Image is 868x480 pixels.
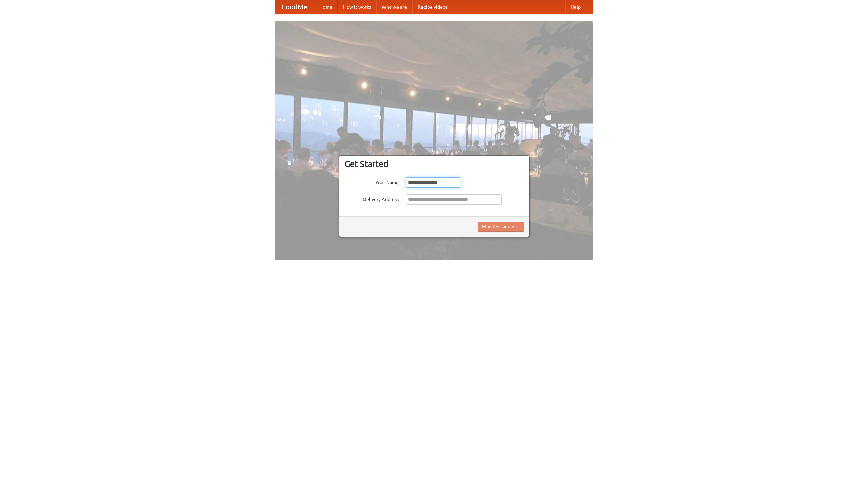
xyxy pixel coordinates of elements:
h3: Get Started [344,159,524,169]
a: Help [565,0,586,14]
a: Recipe videos [412,0,453,14]
a: How it works [338,0,376,14]
a: Who we are [376,0,412,14]
label: Your Name [344,177,399,186]
button: Find Restaurants! [478,222,524,232]
label: Delivery Address [344,194,399,203]
a: FoodMe [275,0,314,14]
a: Home [314,0,338,14]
